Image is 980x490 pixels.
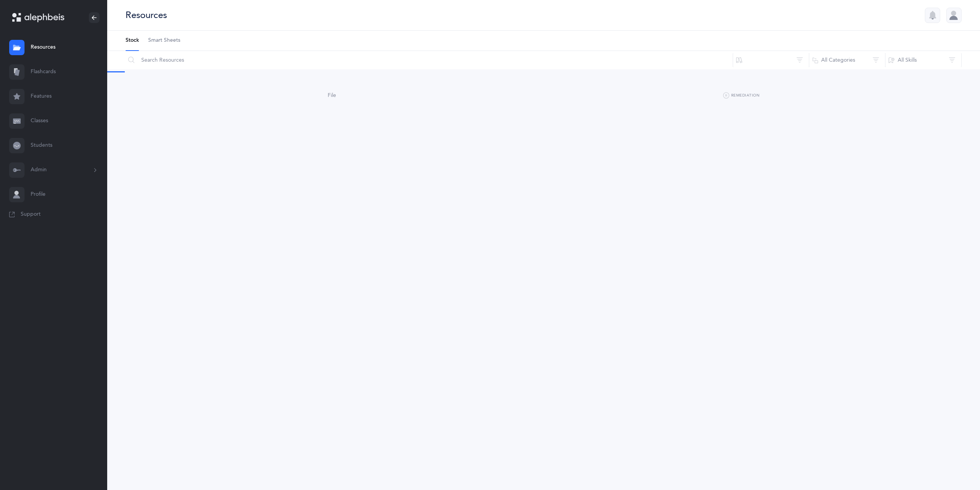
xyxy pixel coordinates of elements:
[809,51,885,69] button: All Categories
[148,37,180,44] span: Smart Sheets
[723,91,759,100] button: Remediation
[328,92,336,98] span: File
[21,211,41,218] span: Support
[125,51,733,69] input: Search Resources
[885,51,962,69] button: All Skills
[126,9,167,21] div: Resources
